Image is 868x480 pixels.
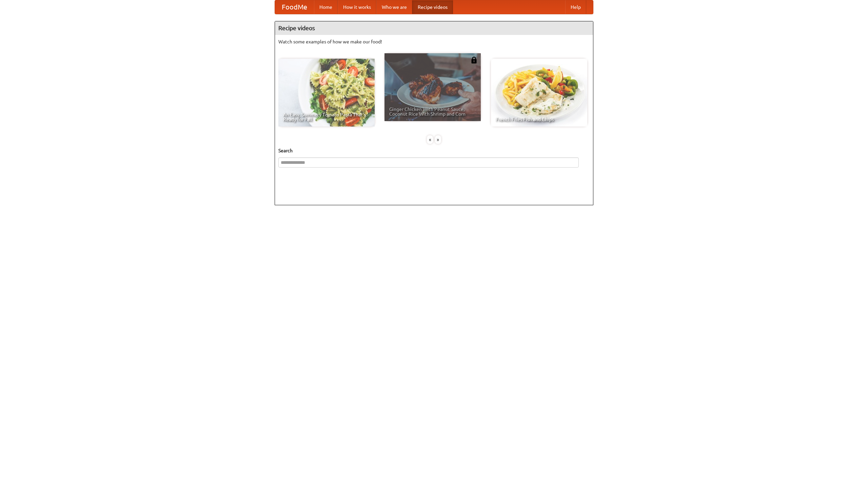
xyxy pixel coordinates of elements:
[278,38,590,45] p: Watch some examples of how we make our food!
[491,59,587,127] a: French Fries Fish and Chips
[283,112,370,122] span: An Easy, Summery Tomato Pasta That's Ready for Fall
[376,0,412,14] a: Who we are
[278,147,590,154] h5: Search
[314,0,338,14] a: Home
[435,135,441,144] div: »
[412,0,453,14] a: Recipe videos
[565,0,586,14] a: Help
[275,21,593,35] h4: Recipe videos
[275,0,314,14] a: FoodMe
[496,117,583,122] span: French Fries Fish and Chips
[278,59,375,127] a: An Easy, Summery Tomato Pasta That's Ready for Fall
[471,57,477,63] img: 483408.png
[338,0,376,14] a: How it works
[427,135,433,144] div: «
